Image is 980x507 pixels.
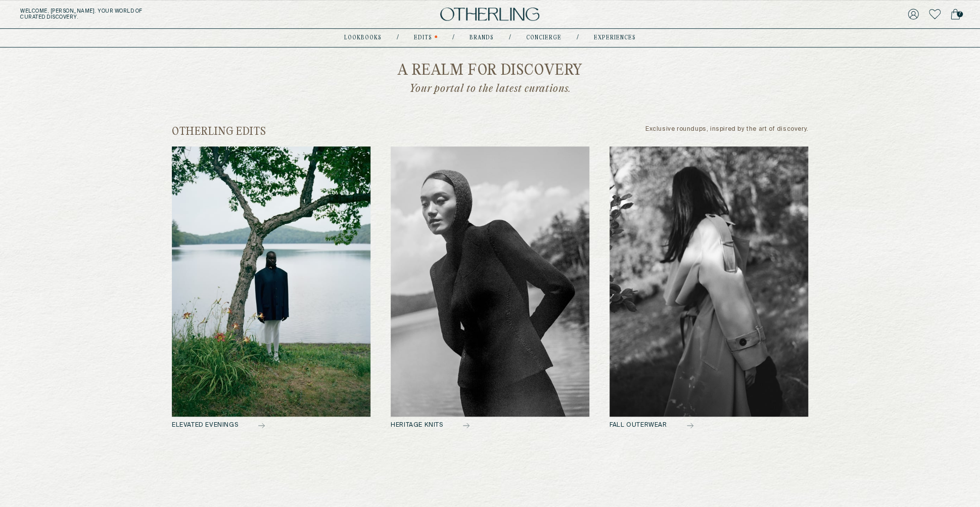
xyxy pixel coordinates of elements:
a: ELEVATED EVENINGS [172,146,370,429]
p: Exclusive roundups, inspired by the art of discovery. [645,126,809,138]
a: HERITAGE KNITS [391,146,589,429]
div: / [509,34,511,42]
span: 7 [957,11,963,17]
a: lookbooks [344,35,382,40]
a: experiences [594,35,636,40]
a: 7 [951,7,960,21]
div: / [397,34,399,42]
h2: ELEVATED EVENINGS [172,422,370,429]
h2: a realm for discovery [180,63,801,79]
img: common shop [172,146,370,417]
h2: FALL OUTERWEAR [610,422,808,429]
a: FALL OUTERWEAR [610,146,808,429]
img: logo [440,8,539,21]
h2: otherling edits [172,126,266,138]
a: concierge [526,35,562,40]
a: Edits [414,35,432,40]
p: Your portal to the latest curations. [356,82,624,95]
h5: Welcome, [PERSON_NAME] . Your world of curated discovery. [20,8,302,20]
div: / [577,34,579,42]
h2: HERITAGE KNITS [391,422,589,429]
img: common shop [610,146,808,417]
a: Brands [470,35,494,40]
div: / [452,34,454,42]
img: common shop [391,146,589,417]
